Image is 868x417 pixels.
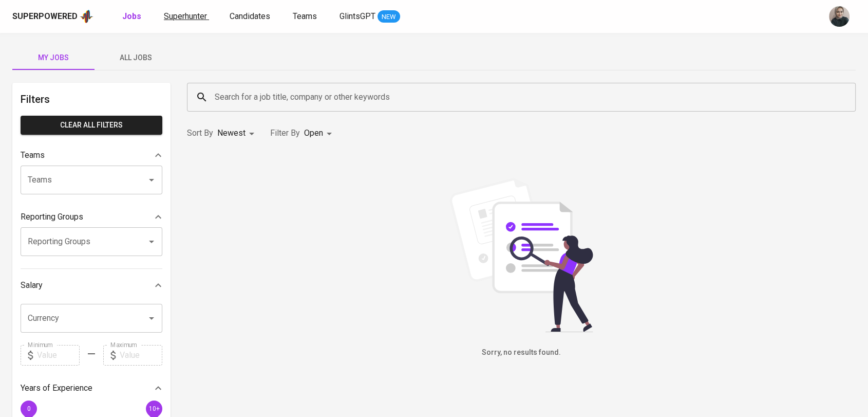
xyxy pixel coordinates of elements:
div: Open [304,124,335,143]
span: Open [304,128,323,138]
div: Teams [21,145,162,166]
h6: Filters [21,91,162,107]
div: Salary [21,275,162,296]
img: rani.kulsum@glints.com [829,6,850,27]
p: Teams [21,149,45,161]
span: 0 [27,405,30,412]
p: Newest [217,127,246,139]
span: Teams [293,11,317,21]
span: NEW [378,12,400,22]
p: Years of Experience [21,382,92,394]
img: file_searching.svg [444,178,598,332]
div: Reporting Groups [21,207,162,227]
span: Clear All filters [29,119,154,132]
button: Clear All filters [21,116,162,135]
p: Sort By [187,127,213,139]
div: Years of Experience [21,378,162,398]
img: app logo [80,9,93,24]
span: Superhunter [164,11,207,21]
button: Open [144,173,159,187]
span: GlintsGPT [339,11,375,21]
input: Value [37,345,80,366]
a: GlintsGPT NEW [339,10,400,23]
h6: Sorry, no results found. [187,347,856,358]
b: Jobs [122,11,141,21]
div: Superpowered [12,11,78,23]
input: Value [120,345,162,366]
p: Filter By [270,127,300,139]
button: Open [144,311,159,325]
a: Superpoweredapp logo [12,9,93,24]
a: Superhunter [164,10,209,23]
div: Newest [217,124,258,143]
a: Teams [293,10,319,23]
span: My Jobs [18,51,88,64]
span: 10+ [148,405,159,412]
a: Candidates [230,10,272,23]
p: Reporting Groups [21,211,83,223]
button: Open [144,234,159,249]
span: All Jobs [101,51,171,64]
p: Salary [21,279,43,292]
span: Candidates [230,11,270,21]
a: Jobs [122,10,143,23]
